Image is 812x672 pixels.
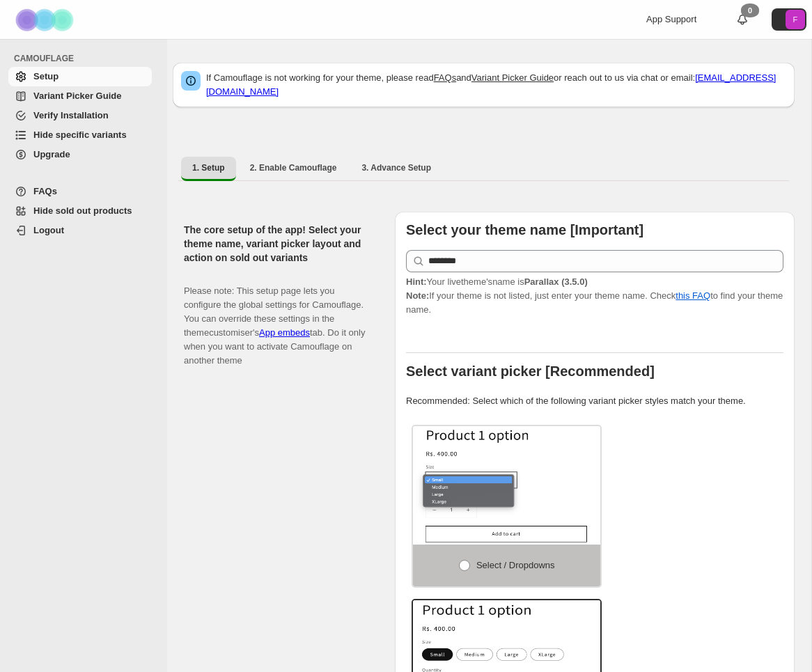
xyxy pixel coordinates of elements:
img: Select / Dropdowns [413,426,600,545]
span: 1. Setup [192,162,225,173]
b: Select variant picker [Recommended] [406,364,655,379]
h2: The core setup of the app! Select your theme name, variant picker layout and action on sold out v... [184,223,373,265]
strong: Parallax (3.5.0) [524,276,588,287]
a: this FAQ [676,290,710,301]
p: If Camouflage is not working for your theme, please read and or reach out to us via chat or email: [206,71,786,99]
a: Hide specific variants [8,125,152,145]
a: Setup [8,67,152,86]
span: Upgrade [33,149,70,159]
button: Avatar with initials F [772,8,806,31]
span: Variant Picker Guide [33,91,121,101]
b: Select your theme name [Important] [406,222,643,237]
p: Please note: This setup page lets you configure the global settings for Camouflage. You can overr... [184,270,373,368]
a: Verify Installation [8,106,152,125]
a: 0 [735,13,749,26]
span: FAQs [33,186,57,196]
span: App Support [646,14,696,24]
span: Logout [33,225,64,235]
span: Select / Dropdowns [476,560,555,570]
span: 2. Enable Camouflage [250,162,337,173]
a: FAQs [434,72,457,83]
span: Your live theme's name is [406,276,588,287]
a: App embeds [259,327,310,338]
span: Hide specific variants [33,130,127,140]
a: Logout [8,221,152,240]
span: Setup [33,71,58,81]
img: Camouflage [11,1,81,39]
strong: Note: [406,290,429,301]
p: Recommended: Select which of the following variant picker styles match your theme. [406,394,783,408]
a: Hide sold out products [8,201,152,221]
span: 3. Advance Setup [361,162,431,173]
text: F [793,15,798,24]
div: 0 [741,3,759,17]
span: CAMOUFLAGE [14,53,157,64]
strong: Hint: [406,276,427,287]
a: Variant Picker Guide [471,72,554,83]
p: If your theme is not listed, just enter your theme name. Check to find your theme name. [406,275,783,317]
a: Variant Picker Guide [8,86,152,106]
a: FAQs [8,182,152,201]
span: Hide sold out products [33,205,132,216]
span: Verify Installation [33,110,109,120]
a: Upgrade [8,145,152,164]
span: Avatar with initials F [786,10,805,29]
